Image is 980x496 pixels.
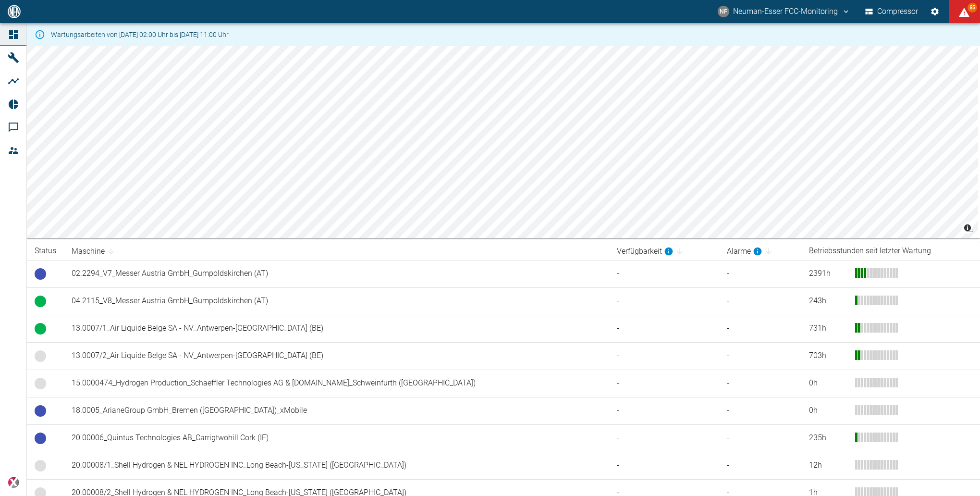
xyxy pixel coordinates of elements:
[609,287,719,315] td: -
[609,452,719,479] td: -
[719,287,802,315] td: -
[609,397,719,424] td: -
[926,3,943,20] button: Einstellungen
[35,405,46,417] span: Betriebsbereit
[719,397,802,424] td: -
[609,342,719,370] td: -
[27,46,978,238] canvas: Map
[617,246,674,257] div: berechnet für die letzten 7 Tage
[719,342,802,370] td: -
[719,424,802,452] td: -
[609,370,719,397] td: -
[719,452,802,479] td: -
[64,370,609,397] td: 15.0000474_Hydrogen Production_Schaeffler Technologies AG & [DOMAIN_NAME]_Schweinfurth ([GEOGRAPH...
[809,268,847,279] div: 2391 h
[64,342,609,370] td: 13.0007/2_Air Liquide Belge SA - NV_Antwerpen-[GEOGRAPHIC_DATA] (BE)
[809,460,847,471] div: 12 h
[609,424,719,452] td: -
[809,350,847,361] div: 703 h
[8,477,19,488] img: Xplore Logo
[719,315,802,342] td: -
[35,296,46,307] span: Betrieb
[809,433,847,444] div: 235 h
[809,323,847,334] div: 731 h
[27,242,64,260] th: Status
[64,260,609,287] td: 02.2294_V7_Messer Austria GmbH_Gumpoldskirchen (AT)
[809,405,847,416] div: 0 h
[727,246,762,257] div: berechnet für die letzten 7 Tage
[64,315,609,342] td: 13.0007/1_Air Liquide Belge SA - NV_Antwerpen-[GEOGRAPHIC_DATA] (BE)
[35,268,46,280] span: Betriebsbereit
[609,315,719,342] td: -
[64,424,609,452] td: 20.00006_Quintus Technologies AB_Carrigtwohill Cork (IE)
[35,378,46,389] span: Keine Daten
[64,287,609,315] td: 04.2115_V8_Messer Austria GmbH_Gumpoldskirchen (AT)
[51,26,229,43] div: Wartungsarbeiten von [DATE] 02:00 Uhr bis [DATE] 11:00 Uhr
[35,323,46,335] span: Betrieb
[718,6,729,17] div: NF
[35,350,46,362] span: Keine Daten
[809,296,847,307] div: 243 h
[35,433,46,444] span: Betriebsbereit
[801,242,980,260] th: Betriebsstunden seit letzter Wartung
[72,246,117,257] span: Maschine
[64,397,609,424] td: 18.0005_ArianeGroup GmbH_Bremen ([GEOGRAPHIC_DATA])_xMobile
[7,5,22,18] img: logo
[968,3,977,12] span: 85
[609,260,719,287] td: -
[716,3,852,20] button: fcc-monitoring@neuman-esser.com
[809,378,847,389] div: 0 h
[35,460,46,471] span: Keine Daten
[719,370,802,397] td: -
[719,260,802,287] td: -
[64,452,609,479] td: 20.00008/1_Shell Hydrogen & NEL HYDROGEN INC_Long Beach-[US_STATE] ([GEOGRAPHIC_DATA])
[863,3,920,20] button: Compressor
